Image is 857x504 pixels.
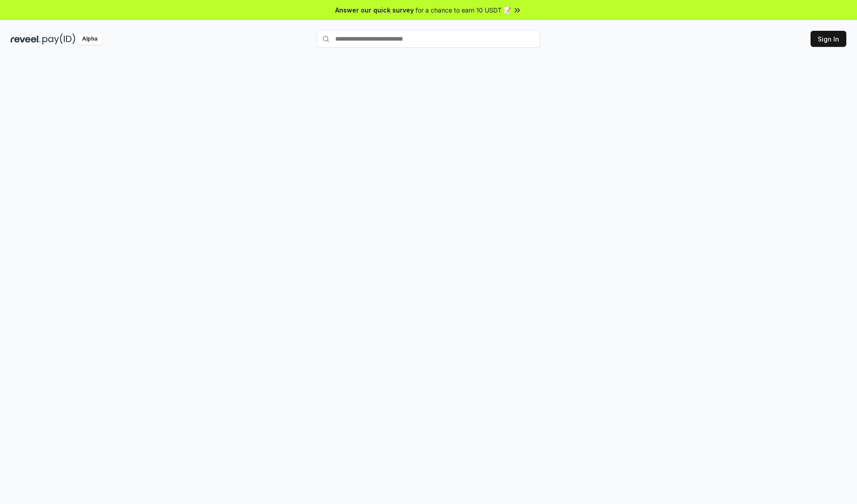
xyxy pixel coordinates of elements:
button: Sign In [811,31,846,47]
img: pay_id [42,33,75,45]
img: reveel_dark [11,33,41,45]
div: Alpha [77,33,102,45]
span: for a chance to earn 10 USDT 📝 [416,5,511,15]
span: Answer our quick survey [335,5,414,15]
